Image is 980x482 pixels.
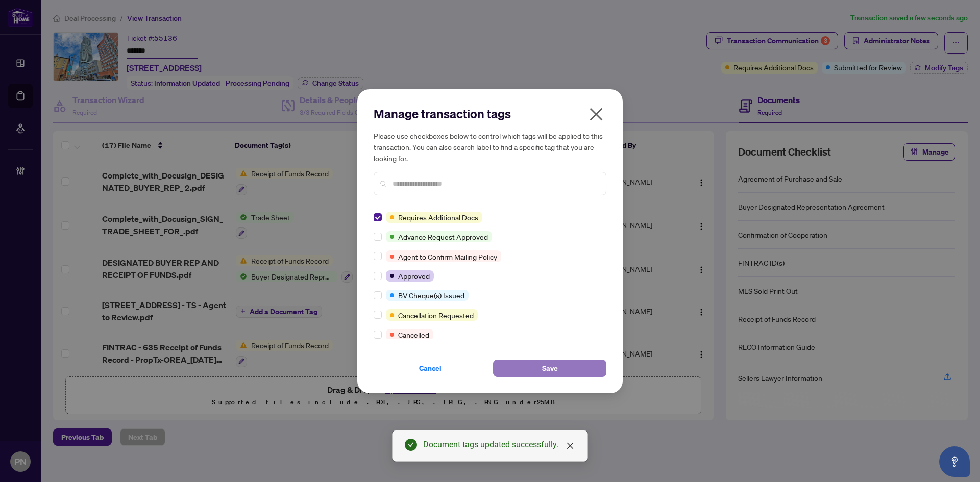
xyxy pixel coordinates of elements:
span: BV Cheque(s) Issued [398,290,464,301]
span: Agent to Confirm Mailing Policy [398,251,497,262]
span: Cancelled [398,329,429,340]
span: close [566,442,574,450]
span: Cancel [419,360,442,376]
span: Approved [398,270,430,282]
span: Cancellation Requested [398,310,474,321]
h2: Manage transaction tags [374,106,606,122]
div: Document tags updated successfully. [423,439,575,451]
a: Close [565,440,576,451]
span: Advance Request Approved [398,231,488,242]
span: check-circle [405,439,417,451]
span: Requires Additional Docs [398,212,478,223]
button: Open asap [939,446,970,477]
span: Save [542,360,558,376]
button: Cancel [374,360,487,377]
span: close [588,106,604,122]
h5: Please use checkboxes below to control which tags will be applied to this transaction. You can al... [374,130,606,164]
button: Save [493,360,606,377]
